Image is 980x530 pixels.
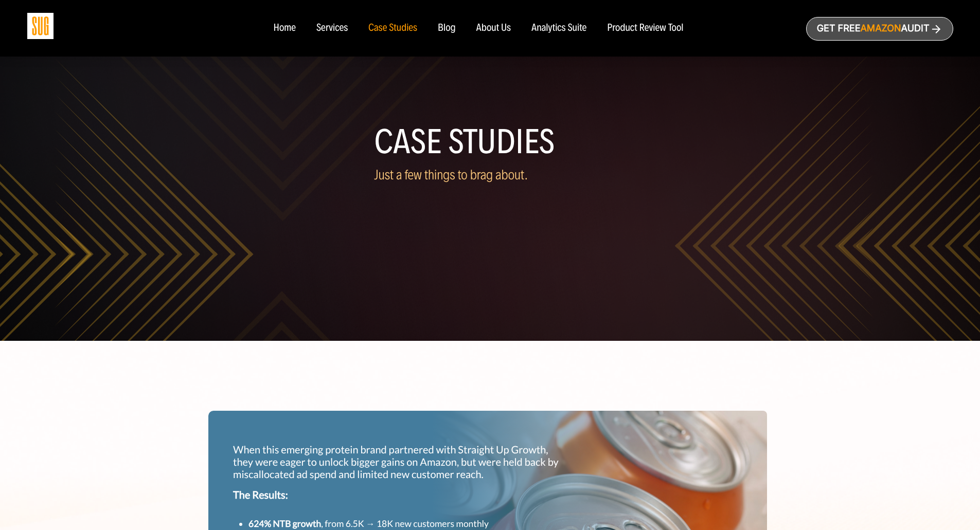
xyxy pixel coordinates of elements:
[438,23,456,34] a: Blog
[375,126,606,157] h1: Case Studies
[248,518,489,529] small: , from 6.5K → 18K new customers monthly
[273,23,295,34] a: Home
[27,13,54,39] img: Sug
[806,17,953,41] a: Get freeAmazonAudit
[607,23,683,34] a: Product Review Tool
[368,23,417,34] a: Case Studies
[476,23,511,34] a: About Us
[248,518,321,529] strong: 624% NTB growth
[233,444,567,481] p: When this emerging protein brand partnered with Straight Up Growth, they were eager to unlock big...
[531,23,586,34] a: Analytics Suite
[860,23,901,34] span: Amazon
[375,167,528,183] span: Just a few things to brag about.
[316,23,348,34] a: Services
[233,489,288,501] strong: The Results:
